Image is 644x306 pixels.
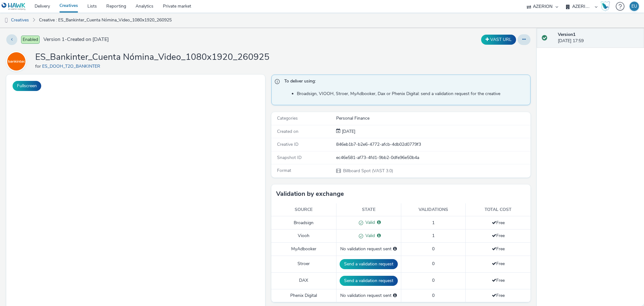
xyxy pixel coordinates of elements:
span: 0 [432,292,435,298]
th: Source [271,203,336,216]
div: ec46e581-af73-4fd1-9bb2-0dfe96e50b4a [336,155,530,161]
h1: ES_Bankinter_Cuenta Nómina_Video_1080x1920_260925 [35,51,269,63]
span: Billboard Spot (VAST 3.0) [342,168,393,174]
td: MyAdbooker [271,243,336,256]
span: 1 [432,220,435,226]
span: 0 [432,246,435,252]
th: Total cost [466,203,530,216]
span: 0 [432,277,435,283]
div: No validation request sent [340,246,398,252]
img: Hawk Academy [601,1,610,11]
span: To deliver using: [284,78,524,86]
div: EU [631,2,637,11]
td: DAX [271,272,336,289]
a: ES_DOOH_T2O_BANKINTER [42,63,103,69]
td: Stroer [271,256,336,272]
div: Please select a deal below and click on Send to send a validation request to MyAdbooker. [393,246,397,252]
span: Free [492,261,505,267]
th: Validations [401,203,466,216]
span: Categories [277,115,298,121]
a: Creative : ES_Bankinter_Cuenta Nómina_Video_1080x1920_260925 [36,13,175,28]
span: Version 1 - Created on [DATE] [43,36,109,43]
img: dooh [3,17,9,24]
span: Format [277,167,291,173]
div: Creation 26 September 2025, 17:59 [341,128,355,135]
span: Free [492,292,505,298]
span: 1 [432,233,435,239]
button: VAST URL [481,35,516,45]
span: Enabled [21,36,40,44]
li: Broadsign, VIOOH, Stroer, MyAdbooker, Dax or Phenix Digital: send a validation request for the cr... [297,91,527,97]
button: Send a validation request [340,276,398,286]
div: Duplicate the creative as a VAST URL [480,35,518,45]
th: State [336,203,401,216]
strong: Version 1 [558,31,575,37]
button: Fullscreen [13,81,41,91]
img: undefined Logo [2,3,26,10]
span: Creative ID [277,141,298,147]
td: Phenix Digital [271,289,336,302]
span: Valid [363,219,375,225]
a: ES_DOOH_T2O_BANKINTER [6,58,29,64]
span: Free [492,233,505,239]
div: 846eb1b7-b2e6-4772-afcb-4db02d0779f3 [336,141,530,148]
span: Valid [363,233,375,239]
span: Snapshot ID [277,155,302,161]
span: Free [492,277,505,283]
div: No validation request sent [340,292,398,299]
td: Viooh [271,229,336,243]
div: [DATE] 17:59 [558,31,639,44]
span: Created on [277,128,298,134]
img: ES_DOOH_T2O_BANKINTER [7,52,25,71]
span: [DATE] [341,128,355,134]
a: Hawk Academy [601,1,613,11]
span: Free [492,246,505,252]
div: Please select a deal below and click on Send to send a validation request to Phenix Digital. [393,292,397,299]
h3: Validation by exchange [276,189,344,199]
div: Personal Finance [336,115,530,122]
span: for [35,63,42,69]
td: Broadsign [271,216,336,229]
span: Free [492,220,505,226]
span: 0 [432,261,435,267]
button: Send a validation request [340,259,398,269]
